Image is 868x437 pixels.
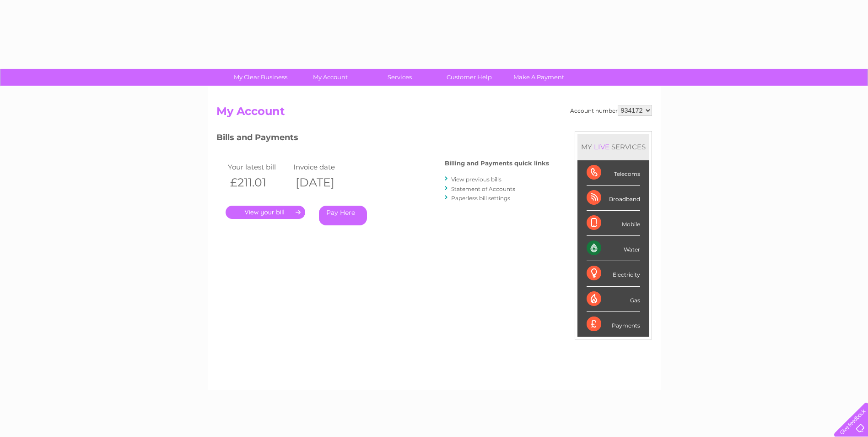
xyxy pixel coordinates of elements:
[291,161,357,173] td: Invoice date
[587,186,640,211] div: Broadband
[431,69,507,86] a: Customer Help
[226,206,305,219] a: .
[292,69,368,86] a: My Account
[216,105,652,122] h2: My Account
[501,69,577,86] a: Make A Payment
[216,131,549,147] h3: Bills and Payments
[587,261,640,286] div: Electricity
[587,312,640,337] div: Payments
[451,176,501,183] a: View previous bills
[223,69,298,86] a: My Clear Business
[587,236,640,261] div: Water
[587,160,640,186] div: Telecoms
[291,173,357,192] th: [DATE]
[451,186,515,192] a: Statement of Accounts
[570,105,652,116] div: Account number
[587,211,640,236] div: Mobile
[592,142,611,151] div: LIVE
[587,287,640,312] div: Gas
[445,160,549,167] h4: Billing and Payments quick links
[226,173,291,192] th: £211.01
[226,161,291,173] td: Your latest bill
[362,69,437,86] a: Services
[577,134,649,160] div: MY SERVICES
[451,195,510,202] a: Paperless bill settings
[319,206,367,225] a: Pay Here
